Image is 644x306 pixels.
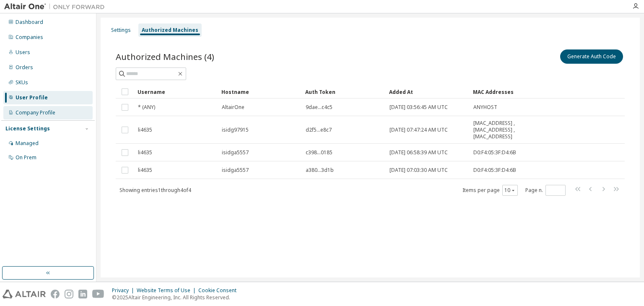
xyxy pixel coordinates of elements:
span: 9dae...c4c5 [306,104,332,111]
span: li4635 [138,149,152,156]
div: Privacy [112,287,137,294]
div: User Profile [16,94,48,101]
div: MAC Addresses [473,85,537,99]
img: youtube.svg [92,290,104,298]
img: facebook.svg [51,290,60,298]
div: Cookie Consent [198,287,241,294]
div: Managed [16,140,39,147]
span: c398...0185 [306,149,332,156]
div: Companies [16,34,43,41]
div: Company Profile [16,109,55,116]
div: On Prem [16,154,36,161]
div: Added At [389,85,466,99]
div: Authorized Machines [142,27,198,34]
div: Users [16,49,30,56]
button: 10 [504,187,516,194]
div: Orders [16,64,33,71]
span: ANYHOST [473,104,497,111]
span: [DATE] 07:03:30 AM UTC [390,167,448,174]
div: Auth Token [305,85,382,99]
div: Username [138,85,215,99]
span: Items per page [462,185,518,196]
button: Generate Auth Code [560,49,623,64]
span: li4635 [138,167,152,174]
span: d2f5...e8c7 [306,127,332,133]
span: D0:F4:05:3F:D4:6B [473,167,516,174]
span: Authorized Machines (4) [116,51,214,62]
span: [DATE] 03:56:45 AM UTC [390,104,448,111]
img: Altair One [4,3,109,11]
span: D0:F4:05:3F:D4:6B [473,149,516,156]
img: linkedin.svg [78,290,87,298]
img: instagram.svg [65,290,73,298]
span: * (ANY) [138,104,155,111]
span: li4635 [138,127,152,133]
p: © 2025 Altair Engineering, Inc. All Rights Reserved. [112,294,241,301]
span: isidga5557 [222,167,249,174]
span: a380...3d1b [306,167,334,174]
span: Page n. [525,185,566,196]
span: isidg97915 [222,127,249,133]
span: [DATE] 07:47:24 AM UTC [390,127,448,133]
div: License Settings [5,125,50,132]
span: [DATE] 06:58:39 AM UTC [390,149,448,156]
div: Hostname [221,85,299,99]
div: SKUs [16,79,28,86]
span: isidga5557 [222,149,249,156]
span: Showing entries 1 through 4 of 4 [119,187,191,194]
div: Settings [111,27,131,34]
div: Dashboard [16,19,43,26]
img: altair_logo.svg [3,290,46,298]
span: AltairOne [222,104,244,111]
span: [MAC_ADDRESS] , [MAC_ADDRESS] , [MAC_ADDRESS] [473,120,536,140]
div: Website Terms of Use [137,287,198,294]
